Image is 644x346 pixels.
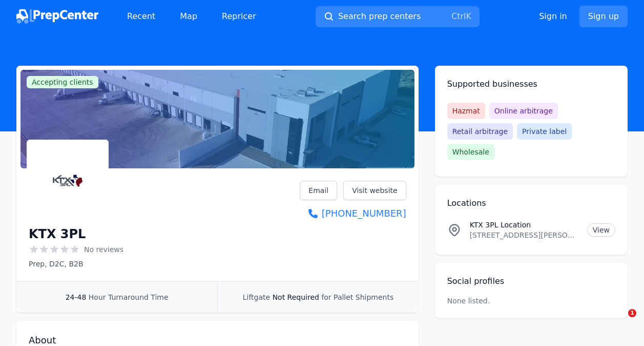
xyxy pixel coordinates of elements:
[489,103,558,119] span: Online arbitrage
[84,244,123,255] span: No reviews
[447,275,615,287] h2: Social profiles
[579,6,628,27] a: Sign up
[214,6,264,27] a: Repricer
[273,293,319,301] span: Not Required
[447,78,615,90] h2: Supported businesses
[300,206,406,221] a: [PHONE_NUMBER]
[451,11,466,21] kbd: Ctrl
[447,197,615,209] h2: Locations
[338,10,421,23] span: Search prep centers
[607,309,632,334] iframe: Intercom live chat
[89,293,169,301] span: Hour Turnaround Time
[29,259,123,269] p: Prep, D2C, B2B
[447,103,485,119] span: Hazmat
[300,181,337,200] a: Email
[466,11,471,21] kbd: K
[29,142,107,220] img: KTX 3PL
[243,293,270,301] span: Liftgate
[517,123,572,140] span: Private label
[321,293,393,301] span: for Pallet Shipments
[16,9,98,24] img: PrepCenter
[470,220,579,230] p: KTX 3PL Location
[447,296,490,306] p: None listed.
[343,181,406,200] a: Visit website
[29,226,86,242] h1: KTX 3PL
[587,223,615,237] a: View
[27,76,98,88] span: Accepting clients
[470,230,579,240] p: [STREET_ADDRESS][PERSON_NAME][US_STATE]
[66,293,87,301] span: 24-48
[447,123,513,140] span: Retail arbitrage
[172,6,205,27] a: Map
[539,10,567,23] a: Sign in
[447,144,494,160] span: Wholesale
[316,6,480,27] button: Search prep centersCtrlK
[628,309,636,317] span: 1
[119,6,163,27] a: Recent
